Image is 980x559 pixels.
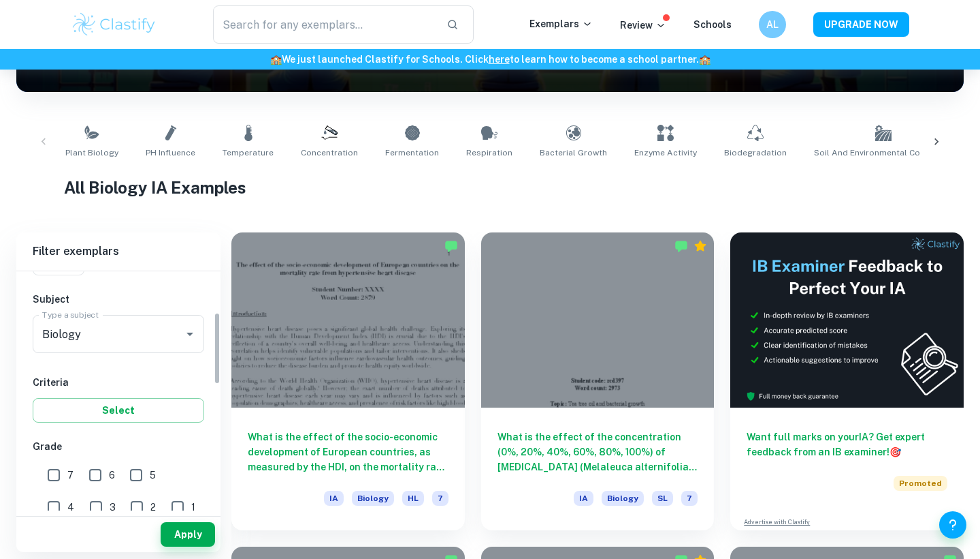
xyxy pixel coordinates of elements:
[213,5,436,44] input: Search for any exemplars...
[602,491,644,506] span: Biology
[529,16,593,31] p: Exemplars
[574,491,593,506] span: IA
[939,511,966,539] button: Help and Feedback
[402,491,424,506] span: HL
[110,500,116,515] span: 3
[693,239,707,253] div: Premium
[814,147,953,159] span: Soil and Environmental Conditions
[3,52,977,67] h6: We just launched Clastify for Schools. Click to learn how to become a school partner.
[150,500,156,515] span: 2
[16,232,220,271] h6: Filter exemplars
[489,54,510,65] a: here
[699,54,710,65] span: 🏫
[67,468,73,483] span: 7
[248,429,448,474] h6: What is the effect of the socio-economic development of European countries, as measured by the HD...
[730,232,964,408] img: Thumbnail
[747,429,947,459] h6: Want full marks on your IA ? Get expert feedback from an IB examiner!
[813,12,909,37] button: UPGRADE NOW
[894,476,947,491] span: Promoted
[324,491,344,506] span: IA
[150,468,156,483] span: 5
[64,175,917,200] h1: All Biology IA Examples
[33,439,204,454] h6: Grade
[71,11,157,38] img: Clastify logo
[765,17,781,32] h6: AL
[652,491,673,506] span: SL
[444,239,458,253] img: Marked
[301,147,358,159] span: Concentration
[466,147,512,159] span: Respiration
[33,375,204,390] h6: Criteria
[223,147,274,159] span: Temperature
[693,19,732,30] a: Schools
[540,147,607,159] span: Bacterial Growth
[352,491,394,506] span: Biology
[730,232,964,530] a: Want full marks on yourIA? Get expert feedback from an IB examiner!PromotedAdvertise with Clastify
[33,292,204,307] h6: Subject
[481,232,715,530] a: What is the effect of the concentration (0%, 20%, 40%, 60%, 80%, 100%) of [MEDICAL_DATA] (Melaleu...
[724,147,787,159] span: Biodegradation
[889,447,901,457] span: 🎯
[146,147,195,159] span: pH Influence
[385,147,439,159] span: Fermentation
[497,429,698,474] h6: What is the effect of the concentration (0%, 20%, 40%, 60%, 80%, 100%) of [MEDICAL_DATA] (Melaleu...
[33,398,204,423] button: Select
[65,147,118,159] span: Plant Biology
[270,54,282,65] span: 🏫
[67,500,74,515] span: 4
[634,147,697,159] span: Enzyme Activity
[231,232,465,530] a: What is the effect of the socio-economic development of European countries, as measured by the HD...
[180,324,199,344] button: Open
[191,500,195,515] span: 1
[42,309,99,320] label: Type a subject
[674,239,688,253] img: Marked
[161,522,215,547] button: Apply
[681,491,698,506] span: 7
[744,517,810,527] a: Advertise with Clastify
[759,11,786,38] button: AL
[620,18,666,33] p: Review
[432,491,448,506] span: 7
[109,468,115,483] span: 6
